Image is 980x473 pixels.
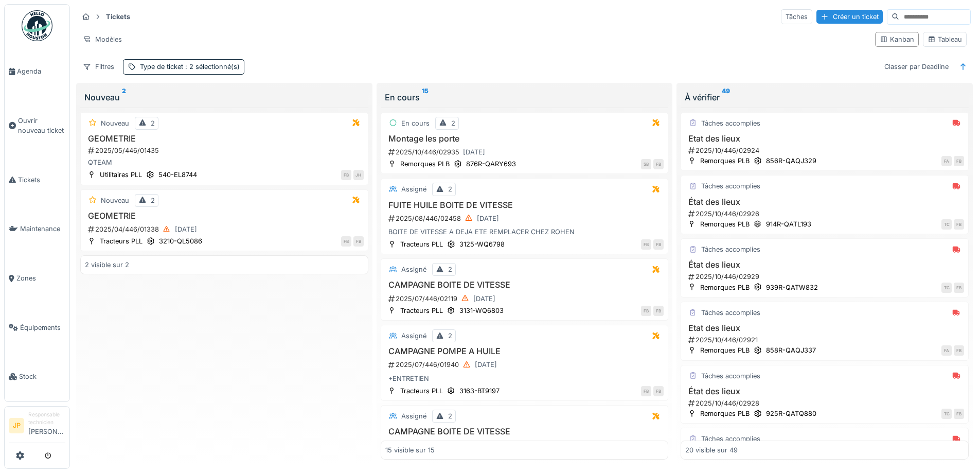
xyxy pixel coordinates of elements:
span: Ouvrir nouveau ticket [18,116,65,135]
h3: État des lieux [685,197,964,207]
div: FB [954,156,964,166]
a: Tickets [5,155,69,205]
div: Tracteurs PLL [400,306,443,316]
div: Tracteurs PLL [400,239,443,249]
div: FB [954,219,964,230]
div: Nouveau [101,196,129,205]
div: 3210-QL5086 [159,236,202,246]
div: FB [641,239,651,250]
div: FB [341,236,351,247]
div: 20 visible sur 49 [685,445,738,454]
div: JH [353,170,364,180]
h3: Montage les porte [385,134,664,144]
span: Tickets [18,175,65,185]
div: Tâches accomplies [701,434,760,444]
div: 15 visible sur 15 [385,445,435,454]
h3: CAMPAGNE POMPE A HUILE [385,346,664,356]
sup: 2 [122,91,126,103]
a: JP Responsable technicien[PERSON_NAME] [9,411,65,443]
a: Maintenance [5,204,69,254]
div: SB [641,159,651,169]
div: Tracteurs PLL [100,236,142,246]
div: Assigné [401,331,426,341]
div: QTEAM [85,157,364,167]
div: FB [653,306,664,316]
div: Tâches accomplies [701,308,760,318]
div: Assigné [401,411,426,421]
div: Assigné [401,184,426,194]
div: FA [941,156,952,166]
h3: État des lieux [685,260,964,270]
div: TC [941,409,952,419]
div: Nouveau [84,91,364,103]
span: Équipements [20,323,65,332]
div: Modèles [78,32,127,47]
div: Tâches accomplies [701,371,760,381]
div: [DATE] [477,214,499,223]
div: [DATE] [475,360,497,370]
div: Utilitaires PLL [100,170,142,180]
div: 540-EL8744 [158,170,197,180]
div: 2025/06/446/01650 [387,439,664,451]
div: FA [941,345,952,356]
div: 914R-QATL193 [766,219,811,229]
div: Type de ticket [140,62,240,72]
div: 856R-QAQJ329 [766,156,816,166]
span: Zones [16,273,65,283]
a: Équipements [5,303,69,353]
div: 2025/08/446/02458 [387,212,664,225]
div: Remorques PLB [700,345,750,355]
h3: Etat des lieux [685,134,964,144]
div: Remorques PLB [700,283,750,292]
div: 2 [448,411,452,421]
div: FB [653,386,664,396]
h3: FUITE HUILE BOITE DE VITESSE [385,200,664,210]
div: En cours [385,91,665,103]
div: 858R-QAQJ337 [766,345,816,355]
sup: 49 [722,91,730,103]
span: : 2 sélectionné(s) [183,63,240,71]
div: FB [653,159,664,169]
div: 2025/05/446/01435 [87,146,364,155]
div: 2 [448,184,452,194]
div: 2 [151,196,155,205]
a: Zones [5,254,69,303]
li: JP [9,418,24,433]
div: 2025/10/446/02929 [687,272,964,282]
h3: CAMPAGNE BOITE DE VITESSE [385,427,664,436]
div: FB [341,170,351,180]
h3: GEOMETRIE [85,134,364,144]
div: Créer un ticket [816,10,883,24]
div: Responsable technicien [28,411,65,427]
div: 2025/10/446/02926 [687,209,964,219]
div: Filtres [78,59,119,74]
strong: Tickets [102,12,134,22]
div: [DATE] [175,224,197,234]
div: 2025/10/446/02921 [687,335,964,345]
div: Tracteurs PLL [400,386,443,396]
div: +ENTRETIEN [385,374,664,383]
span: Agenda [17,66,65,76]
div: 3125-WQ6798 [459,239,505,249]
div: TC [941,283,952,293]
a: Stock [5,352,69,401]
div: Tableau [928,34,962,44]
div: 2025/04/446/01338 [87,223,364,236]
h3: CAMPAGNE BOITE DE VITESSE [385,280,664,290]
sup: 15 [422,91,429,103]
div: 2025/07/446/02119 [387,292,664,305]
li: [PERSON_NAME] [28,411,65,441]
div: En cours [401,118,430,128]
div: FB [954,409,964,419]
a: Agenda [5,47,69,96]
div: 3131-WQ6803 [459,306,504,316]
div: 2025/07/446/01940 [387,358,664,371]
div: Assigné [401,265,426,274]
div: Remorques PLB [700,156,750,166]
div: 2 [448,265,452,274]
div: 925R-QATQ880 [766,409,816,418]
div: À vérifier [685,91,965,103]
div: FB [641,306,651,316]
div: 2 [451,118,455,128]
div: 2025/10/446/02928 [687,398,964,408]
